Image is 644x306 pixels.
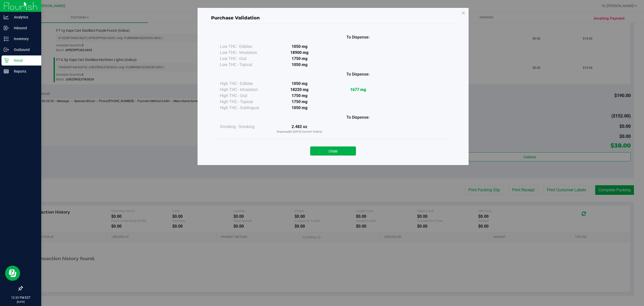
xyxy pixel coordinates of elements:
div: 2.482 oz [270,124,329,134]
inline-svg: Retail [4,58,9,63]
p: Dispensable [DATE] (Current Orders) [270,130,329,134]
div: Smoking - Smoking [220,124,270,130]
div: 1050 mg [270,105,329,111]
p: Inbound [9,25,39,31]
div: Low THC - Edibles [220,44,270,50]
p: Retail [9,57,39,64]
div: Low THC - Topical [220,62,270,68]
p: Reports [9,68,39,74]
div: 1750 mg [270,93,329,99]
div: 1750 mg [270,56,329,62]
iframe: Resource center [5,266,20,281]
span: Purchase Validation [211,15,260,21]
p: [DATE] [2,300,39,304]
div: High THC - Oral [220,93,270,99]
div: Low THC - Inhalation [220,50,270,56]
inline-svg: Analytics [4,15,9,20]
div: Low THC - Oral [220,56,270,62]
div: High THC - Sublingual [220,105,270,111]
button: Close [310,146,356,156]
p: Outbound [9,47,39,53]
p: 12:33 PM EDT [2,295,39,300]
div: High THC - Edibles [220,81,270,87]
div: To Dispense: [329,34,387,40]
div: High THC - Inhalation [220,87,270,93]
div: 1050 mg [270,44,329,50]
inline-svg: Inbound [4,25,9,30]
inline-svg: Reports [4,69,9,74]
inline-svg: Inventory [4,36,9,41]
div: To Dispense: [329,71,387,77]
div: 18220 mg [270,87,329,93]
div: To Dispense: [329,114,387,120]
inline-svg: Outbound [4,47,9,52]
div: 18900 mg [270,50,329,56]
div: 1050 mg [270,62,329,68]
div: 1750 mg [270,99,329,105]
p: Analytics [9,14,39,20]
strong: 1677 mg [350,87,366,92]
p: Inventory [9,36,39,42]
div: High THC - Topical [220,99,270,105]
div: 1050 mg [270,81,329,87]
